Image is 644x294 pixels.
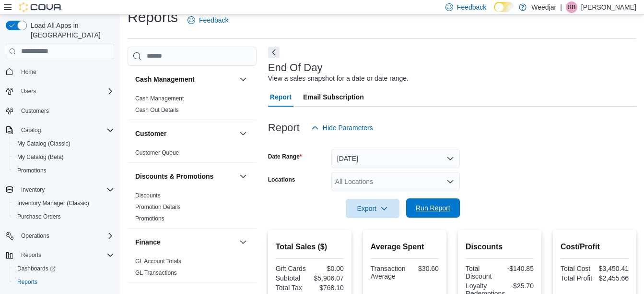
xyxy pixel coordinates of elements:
a: Promotions [135,215,164,222]
button: Customers [2,104,118,118]
button: Finance [135,237,235,247]
span: Reports [21,251,41,259]
button: Discounts & Promotions [135,171,235,181]
span: Purchase Orders [13,211,114,222]
span: Home [17,66,114,78]
button: Operations [2,229,118,243]
a: Cash Management [135,95,184,102]
span: My Catalog (Classic) [17,140,70,147]
div: Cash Management [128,93,257,120]
button: Customer [237,128,249,139]
button: Purchase Orders [10,210,118,223]
label: Date Range [268,153,302,160]
button: Operations [17,230,53,242]
input: Dark Mode [494,2,514,12]
button: Open list of options [446,178,454,185]
span: RB [568,1,576,13]
a: My Catalog (Beta) [13,151,68,163]
div: $3,450.41 [597,265,629,272]
span: Customers [21,107,49,115]
p: Weedjar [531,1,556,13]
div: Transaction Average [371,265,406,280]
span: Operations [21,232,49,240]
a: Feedback [184,11,232,30]
div: -$140.85 [502,265,534,272]
button: [DATE] [331,149,460,168]
h3: Report [268,122,300,134]
a: Discounts [135,192,161,199]
img: Cova [19,2,62,12]
span: Inventory [21,186,45,194]
p: [PERSON_NAME] [581,1,636,13]
span: Cash Management [135,95,184,102]
span: Inventory Manager (Classic) [13,197,114,209]
span: My Catalog (Classic) [13,138,114,149]
button: My Catalog (Classic) [10,137,118,150]
a: Purchase Orders [13,211,65,222]
span: Reports [17,249,114,261]
span: Feedback [457,2,486,12]
a: Reports [13,276,41,288]
a: Customers [17,105,53,117]
span: Load All Apps in [GEOGRAPHIC_DATA] [27,21,114,40]
a: Home [17,66,40,78]
button: Cash Management [237,73,249,85]
a: Inventory Manager (Classic) [13,197,93,209]
span: Catalog [17,124,114,136]
span: Discounts [135,192,161,199]
h3: Cash Management [135,74,195,84]
span: My Catalog (Beta) [13,151,114,163]
button: Users [2,85,118,98]
h3: Customer [135,129,166,138]
button: Cash Management [135,74,235,84]
div: Finance [128,256,257,282]
span: Home [21,68,36,76]
span: Users [21,87,36,95]
span: Promotions [17,167,47,174]
button: Export [346,199,399,218]
div: Gift Cards [276,265,308,272]
span: Dark Mode [494,12,494,12]
span: Promotion Details [135,203,181,211]
span: Hide Parameters [323,123,373,133]
button: Reports [2,248,118,262]
button: Inventory Manager (Classic) [10,196,118,210]
div: Total Cost [561,265,593,272]
button: Inventory [2,183,118,196]
label: Locations [268,176,295,184]
button: Reports [17,249,45,261]
span: Report [270,87,292,107]
span: Email Subscription [303,87,364,107]
span: Feedback [199,15,228,25]
h2: Total Sales ($) [276,241,344,253]
span: Cash Out Details [135,106,179,114]
span: Users [17,86,114,97]
div: Total Discount [466,265,498,280]
span: Promotions [13,165,114,176]
h2: Average Spent [371,241,439,253]
a: Dashboards [13,263,59,274]
a: Cash Out Details [135,107,179,113]
button: Discounts & Promotions [237,171,249,182]
div: $5,906.07 [312,274,344,282]
span: Reports [17,278,37,286]
span: Dashboards [17,265,56,272]
button: Home [2,65,118,79]
button: Finance [237,236,249,248]
button: Customer [135,129,235,138]
p: | [560,1,562,13]
span: Reports [13,276,114,288]
span: Customer Queue [135,149,179,157]
h2: Cost/Profit [561,241,629,253]
span: Export [351,199,394,218]
div: Discounts & Promotions [128,190,257,228]
a: My Catalog (Classic) [13,138,74,149]
button: My Catalog (Beta) [10,150,118,164]
div: View a sales snapshot for a date or date range. [268,73,409,84]
span: Dashboards [13,263,114,274]
div: $30.60 [409,265,438,272]
span: My Catalog (Beta) [17,153,64,161]
div: $768.10 [312,284,344,292]
a: Promotion Details [135,204,181,210]
div: Rose Bourgault [566,1,577,13]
